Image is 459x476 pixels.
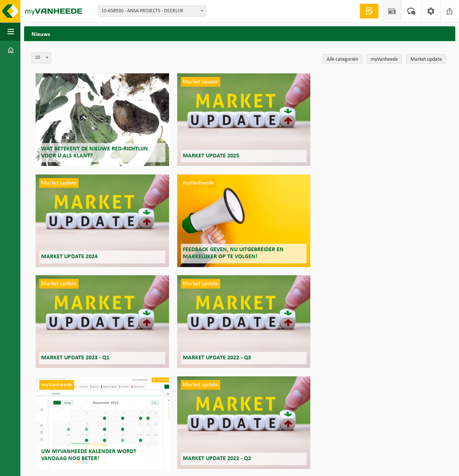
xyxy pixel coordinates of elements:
[32,53,51,63] span: 10
[36,174,169,267] a: Market update Market update 2024
[4,460,124,476] iframe: chat widget
[36,73,169,166] a: Wat betekent de nieuwe RED-richtlijn voor u als klant?
[406,54,446,64] a: Market update
[36,275,169,368] a: Market update Market update 2023 - Q1
[41,254,98,260] span: Market update 2024
[39,178,79,188] span: Market update
[177,275,310,368] a: Market update Market update 2022 - Q3
[32,52,51,63] span: 10
[181,178,216,188] span: myVanheede
[39,380,74,390] span: myVanheede
[177,174,310,267] a: myVanheede Feedback geven, nu uitgebreider en makkelijker op te volgen!
[367,54,402,64] a: myVanheede
[41,146,148,159] span: Wat betekent de nieuwe RED-richtlijn voor u als klant?
[24,26,455,41] h2: Nieuws
[183,153,239,159] span: Market update 2025
[36,376,169,469] a: myVanheede Uw myVanheede kalender wordt vandaag nog beter!
[177,73,310,166] a: Market update Market update 2025
[183,247,284,260] span: Feedback geven, nu uitgebreider en makkelijker op te volgen!
[98,6,206,16] span: 10-658930 - ANSA PROJECTS - DEERLIJK
[39,279,79,289] span: Market update
[177,376,310,469] a: Market update Market update 2022 - Q2
[181,279,220,289] span: Market update
[181,380,220,390] span: Market update
[323,54,362,64] a: Alle categoriën
[181,77,220,87] span: Market update
[41,355,109,361] span: Market update 2023 - Q1
[41,449,136,462] span: Uw myVanheede kalender wordt vandaag nog beter!
[183,355,251,361] span: Market update 2022 - Q3
[183,456,251,462] span: Market update 2022 - Q2
[98,6,206,17] span: 10-658930 - ANSA PROJECTS - DEERLIJK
